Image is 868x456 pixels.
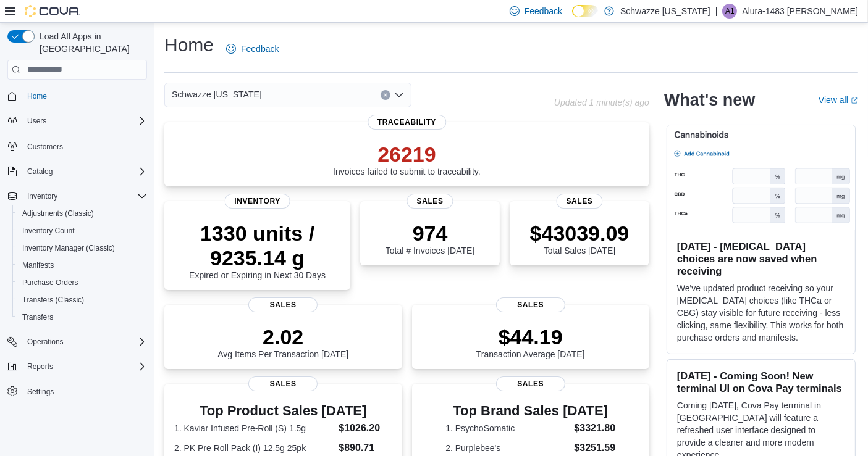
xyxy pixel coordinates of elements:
h3: [DATE] - Coming Soon! New terminal UI on Cova Pay terminals [677,370,845,394]
button: Adjustments (Classic) [12,205,152,222]
a: Home [22,89,52,104]
button: Reports [22,359,58,374]
span: Transfers [17,310,147,325]
span: Settings [22,384,147,399]
span: Inventory Count [22,226,75,236]
div: Invoices failed to submit to traceability. [333,142,481,176]
span: Transfers [22,312,53,322]
a: Transfers [17,310,58,325]
span: Operations [22,334,147,349]
span: A1 [725,4,735,19]
a: Settings [22,384,59,399]
a: Adjustments (Classic) [17,206,99,221]
button: Inventory [2,188,152,205]
span: Feedback [241,43,279,55]
div: Total Sales [DATE] [530,221,630,255]
dd: $3251.59 [574,441,615,455]
button: Operations [2,333,152,350]
span: Inventory [22,189,147,204]
button: Users [2,112,152,130]
p: $43039.09 [530,221,630,246]
span: Sales [496,297,565,312]
button: Transfers (Classic) [12,291,152,309]
span: Home [27,91,47,101]
button: Clear input [381,90,390,100]
button: Users [22,114,51,128]
p: 2.02 [217,325,348,349]
dt: 1. PsychoSomatic [445,422,569,434]
button: Purchase Orders [12,274,152,291]
div: Alura-1483 Montano-Saiz [722,4,737,19]
button: Catalog [22,164,57,179]
p: | [715,4,718,19]
span: Catalog [22,164,147,179]
button: Catalog [2,163,152,180]
a: Manifests [17,258,59,273]
svg: External link [851,97,858,104]
div: Transaction Average [DATE] [476,325,585,359]
p: 974 [386,221,474,246]
button: Customers [2,137,152,155]
p: 26219 [333,142,481,167]
div: Avg Items Per Transaction [DATE] [217,325,348,359]
button: Operations [22,334,69,349]
span: Catalog [27,167,53,176]
span: Reports [22,359,147,374]
span: Sales [248,376,318,391]
span: Traceability [368,115,446,130]
span: Inventory Count [17,223,147,238]
span: Transfers (Classic) [17,292,147,307]
span: Inventory Manager (Classic) [17,241,147,255]
span: Sales [557,194,603,209]
span: Home [22,88,147,104]
span: Inventory Manager (Classic) [22,243,115,253]
button: Inventory Count [12,222,152,239]
button: Home [2,87,152,105]
dd: $890.71 [339,441,392,455]
button: Open list of options [394,90,404,100]
dt: 1. Kaviar Infused Pre-Roll (S) 1.5g [174,422,334,434]
span: Reports [27,362,53,371]
a: Feedback [221,36,284,61]
input: Dark Mode [572,5,598,18]
span: Settings [27,387,54,397]
h2: What's new [664,90,755,110]
div: Total # Invoices [DATE] [386,221,474,255]
button: Transfers [12,309,152,326]
p: Updated 1 minute(s) ago [554,97,649,107]
span: Users [27,116,46,126]
span: Purchase Orders [22,278,78,288]
span: Transfers (Classic) [22,295,84,305]
span: Adjustments (Classic) [17,206,147,221]
p: $44.19 [476,325,585,349]
button: Settings [2,383,152,400]
dt: 2. PK Pre Roll Pack (I) 12.5g 25pk [174,442,334,454]
span: Sales [407,194,453,209]
span: Inventory [27,191,57,201]
p: Schwazze [US_STATE] [620,4,710,19]
span: Schwazze [US_STATE] [172,87,262,102]
dd: $3321.80 [574,421,615,436]
span: Sales [248,297,318,312]
span: Feedback [525,5,562,17]
a: View allExternal link [819,95,858,105]
h1: Home [164,33,214,57]
a: Transfers (Classic) [17,292,89,307]
button: Inventory [22,189,62,204]
span: Manifests [22,260,54,270]
a: Inventory Manager (Classic) [17,241,120,255]
h3: [DATE] - [MEDICAL_DATA] choices are now saved when receiving [677,240,845,277]
span: Operations [27,337,64,347]
span: Sales [496,376,565,391]
dt: 2. Purplebee's [445,442,569,454]
span: Load All Apps in [GEOGRAPHIC_DATA] [35,30,147,55]
h3: Top Product Sales [DATE] [174,404,392,418]
span: Adjustments (Classic) [22,209,94,218]
span: Customers [22,138,147,154]
button: Inventory Manager (Classic) [12,239,152,257]
span: Customers [27,142,63,152]
nav: Complex example [7,82,147,433]
dd: $1026.20 [339,421,392,436]
a: Purchase Orders [17,275,83,290]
